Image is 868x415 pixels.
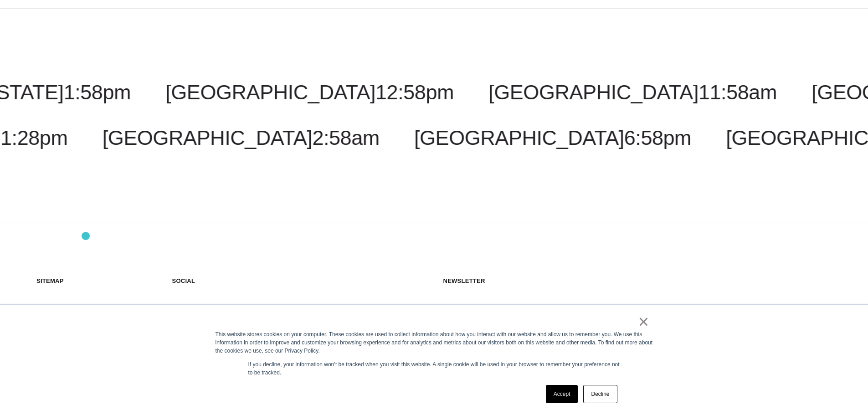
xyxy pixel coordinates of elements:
[375,81,454,104] span: 12:58pm
[172,303,221,321] a: Instagram
[624,126,691,149] span: 6:58pm
[216,330,653,355] div: This website stores cookies on your computer. These cookies are used to collect information about...
[546,385,578,403] a: Accept
[414,126,691,149] a: [GEOGRAPHIC_DATA]6:58pm
[312,126,379,149] span: 2:58am
[172,277,290,285] h5: Social
[64,81,131,104] span: 1:58pm
[248,360,620,377] p: If you decline, your information won’t be tracked when you visit this website. A single cookie wi...
[699,81,777,104] span: 11:58am
[488,81,777,104] a: [GEOGRAPHIC_DATA]11:58am
[103,126,380,149] a: [GEOGRAPHIC_DATA]2:58am
[165,81,454,104] a: [GEOGRAPHIC_DATA]12:58pm
[36,277,154,285] h5: Sitemap
[583,385,617,403] a: Decline
[443,277,832,285] h5: Newsletter
[638,318,649,326] a: ×
[36,303,66,321] a: Home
